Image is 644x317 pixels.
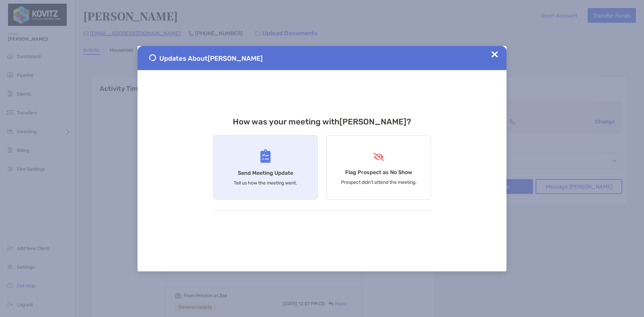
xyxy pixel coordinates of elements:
[491,51,498,58] img: Close Updates Zoe
[149,54,156,61] img: Send Meeting Update 1
[341,179,417,185] p: Prospect didn’t attend the meeting.
[373,153,385,161] img: Flag Prospect as No Show
[213,117,431,126] h3: How was your meeting with [PERSON_NAME] ?
[260,149,271,163] img: Send Meeting Update
[238,170,293,176] h4: Send Meeting Update
[234,180,297,186] p: Tell us how the meeting went.
[345,169,412,175] h4: Flag Prospect as No Show
[159,54,263,62] span: Updates About [PERSON_NAME]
